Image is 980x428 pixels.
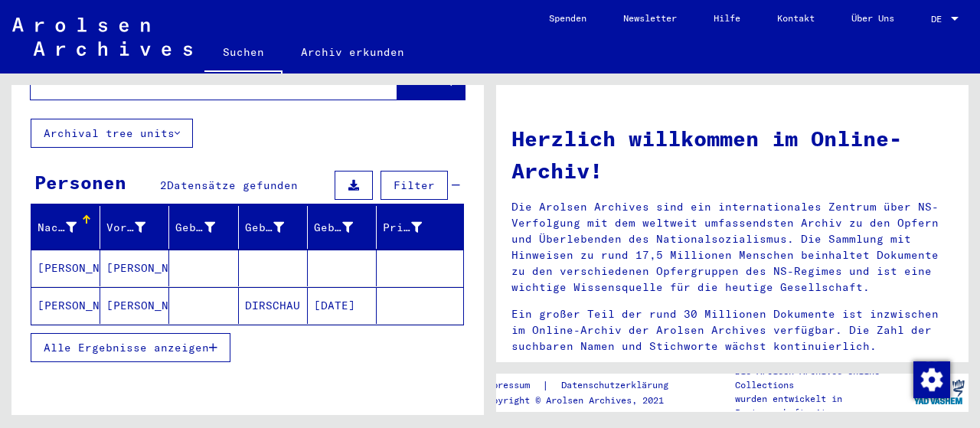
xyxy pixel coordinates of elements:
span: 2 [160,178,167,192]
div: Geburtsdatum [314,215,376,240]
div: Vorname [106,220,145,236]
div: Zustimmung ändern [913,361,949,397]
a: Datenschutzerklärung [549,377,687,394]
img: Zustimmung ändern [913,361,950,398]
button: Alle Ergebnisse anzeigen [31,333,230,362]
div: Personen [34,168,126,196]
mat-header-cell: Geburtsdatum [308,206,377,249]
div: Geburtsname [175,215,237,240]
p: Ein großer Teil der rund 30 Millionen Dokumente ist inzwischen im Online-Archiv der Arolsen Archi... [511,306,953,354]
div: Geburt‏ [245,215,307,240]
span: Alle Ergebnisse anzeigen [44,341,209,354]
div: Prisoner # [383,220,422,236]
div: Nachname [38,220,77,236]
mat-header-cell: Geburt‏ [239,206,308,249]
span: DE [931,14,948,25]
div: | [482,377,687,394]
mat-cell: [DATE] [308,287,377,324]
div: Nachname [38,215,100,240]
div: Geburt‏ [245,220,284,236]
button: Archival tree units [31,119,193,148]
p: Die Arolsen Archives sind ein internationales Zentrum über NS-Verfolgung mit dem weltweit umfasse... [511,199,953,296]
a: Archiv erkunden [283,34,423,70]
div: Geburtsdatum [314,220,353,236]
p: Die Arolsen Archives Online-Collections [735,364,910,392]
mat-header-cell: Vorname [100,206,169,249]
a: Suchen [204,34,283,74]
div: Prisoner # [383,215,445,240]
img: yv_logo.png [910,373,968,411]
p: Copyright © Arolsen Archives, 2021 [482,394,687,407]
h1: Herzlich willkommen im Online-Archiv! [511,123,953,187]
div: Vorname [106,215,168,240]
a: Impressum [482,377,542,394]
p: wurden entwickelt in Partnerschaft mit [735,392,910,420]
span: Datensätze gefunden [167,178,298,192]
mat-cell: DIRSCHAU [239,287,308,324]
mat-header-cell: Prisoner # [377,206,463,249]
mat-header-cell: Geburtsname [169,206,238,249]
mat-cell: [PERSON_NAME] [100,250,169,286]
mat-cell: [PERSON_NAME] [100,287,169,324]
mat-header-cell: Nachname [31,206,100,249]
button: Filter [381,171,448,200]
mat-cell: [PERSON_NAME] [31,250,100,286]
span: Filter [394,178,435,192]
mat-cell: [PERSON_NAME] [31,287,100,324]
div: Geburtsname [175,220,214,236]
img: Arolsen_neg.svg [12,18,192,56]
